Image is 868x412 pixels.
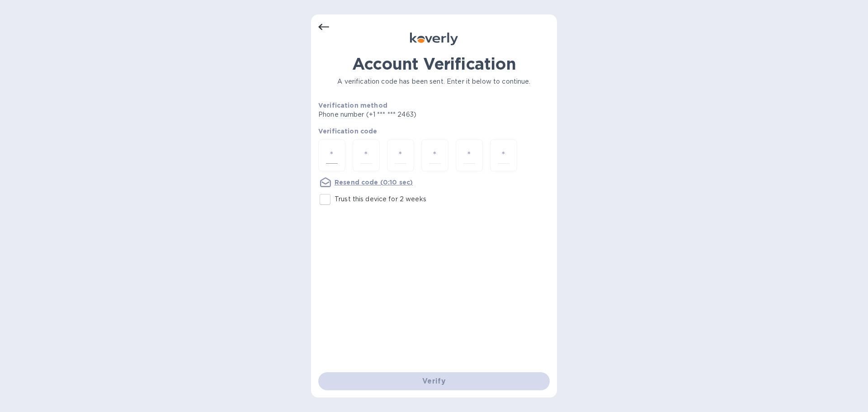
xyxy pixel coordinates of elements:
[318,110,486,119] p: Phone number (+1 *** *** 2463)
[318,54,550,73] h1: Account Verification
[335,179,413,186] u: Resend code (0:10 sec)
[318,102,387,109] b: Verification method
[335,194,426,204] p: Trust this device for 2 weeks
[318,127,550,136] p: Verification code
[318,77,550,86] p: A verification code has been sent. Enter it below to continue.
